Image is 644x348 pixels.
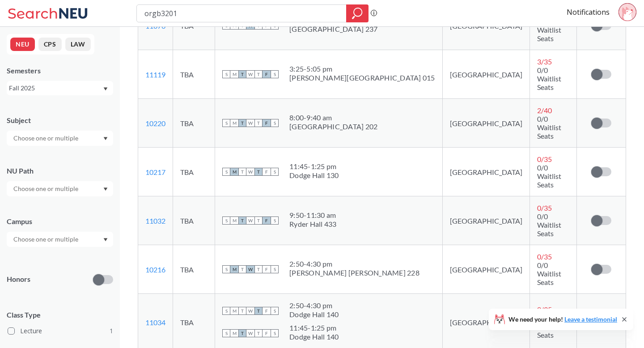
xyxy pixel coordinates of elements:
[254,168,263,176] span: T
[9,183,84,194] input: Choose one or multiple
[222,70,230,78] span: S
[289,25,377,34] div: [GEOGRAPHIC_DATA] 237
[145,21,165,30] a: 11676
[145,70,165,79] a: 11119
[7,310,113,320] span: Class Type
[222,168,230,176] span: S
[9,83,102,93] div: Fall 2025
[222,119,230,127] span: S
[289,310,339,319] div: Dodge Hall 140
[7,181,113,196] div: Dropdown arrow
[222,307,230,315] span: S
[537,115,561,140] span: 0/0 Waitlist Seats
[103,187,108,191] svg: Dropdown arrow
[238,70,246,78] span: T
[8,325,113,337] label: Lecture
[230,168,238,176] span: M
[263,119,271,127] span: F
[238,119,246,127] span: T
[263,216,271,225] span: F
[238,168,246,176] span: T
[352,7,363,20] svg: magnifying glass
[442,245,530,294] td: [GEOGRAPHIC_DATA]
[442,50,530,99] td: [GEOGRAPHIC_DATA]
[246,329,254,337] span: W
[7,274,30,284] p: Honors
[230,70,238,78] span: M
[263,307,271,315] span: F
[442,196,530,245] td: [GEOGRAPHIC_DATA]
[564,315,617,323] a: Leave a testimonial
[173,245,215,294] td: TBA
[7,131,113,146] div: Dropdown arrow
[508,316,617,323] span: We need your help!
[254,265,263,273] span: T
[271,168,279,176] span: S
[271,265,279,273] span: S
[103,137,108,140] svg: Dropdown arrow
[537,261,561,286] span: 0/0 Waitlist Seats
[145,168,165,176] a: 10217
[289,162,339,171] div: 11:45 - 1:25 pm
[222,265,230,273] span: S
[238,307,246,315] span: T
[7,81,113,95] div: Fall 2025Dropdown arrow
[230,216,238,225] span: M
[7,166,113,176] div: NU Path
[263,265,271,273] span: F
[38,38,62,51] button: CPS
[7,66,113,76] div: Semesters
[173,196,215,245] td: TBA
[173,148,215,196] td: TBA
[271,307,279,315] span: S
[246,265,254,273] span: W
[289,211,337,220] div: 9:50 - 11:30 am
[7,115,113,125] div: Subject
[103,238,108,242] svg: Dropdown arrow
[289,332,339,341] div: Dodge Hall 140
[254,70,263,78] span: T
[7,216,113,226] div: Campus
[442,99,530,148] td: [GEOGRAPHIC_DATA]
[246,168,254,176] span: W
[271,70,279,78] span: S
[567,7,610,17] a: Notifications
[173,99,215,148] td: TBA
[145,265,165,274] a: 10216
[238,329,246,337] span: T
[222,329,230,337] span: S
[7,232,113,247] div: Dropdown arrow
[230,119,238,127] span: M
[289,64,435,73] div: 3:25 - 5:05 pm
[537,106,552,115] span: 2 / 40
[537,66,561,91] span: 0/0 Waitlist Seats
[289,268,419,277] div: [PERSON_NAME] [PERSON_NAME] 228
[271,329,279,337] span: S
[9,133,84,144] input: Choose one or multiple
[263,168,271,176] span: F
[254,216,263,225] span: T
[537,252,552,261] span: 0 / 35
[145,216,165,225] a: 11032
[254,307,263,315] span: T
[537,212,561,238] span: 0/0 Waitlist Seats
[537,163,561,189] span: 0/0 Waitlist Seats
[289,73,435,82] div: [PERSON_NAME][GEOGRAPHIC_DATA] 015
[442,148,530,196] td: [GEOGRAPHIC_DATA]
[145,318,165,327] a: 11034
[271,119,279,127] span: S
[254,329,263,337] span: T
[537,17,561,42] span: 0/0 Waitlist Seats
[222,216,230,225] span: S
[289,113,377,122] div: 8:00 - 9:40 am
[246,119,254,127] span: W
[246,307,254,315] span: W
[144,6,340,21] input: Class, professor, course number, "phrase"
[537,305,552,314] span: 0 / 35
[263,329,271,337] span: F
[289,220,337,229] div: Ryder Hall 433
[238,265,246,273] span: T
[230,265,238,273] span: M
[289,122,377,131] div: [GEOGRAPHIC_DATA] 202
[537,155,552,163] span: 0 / 35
